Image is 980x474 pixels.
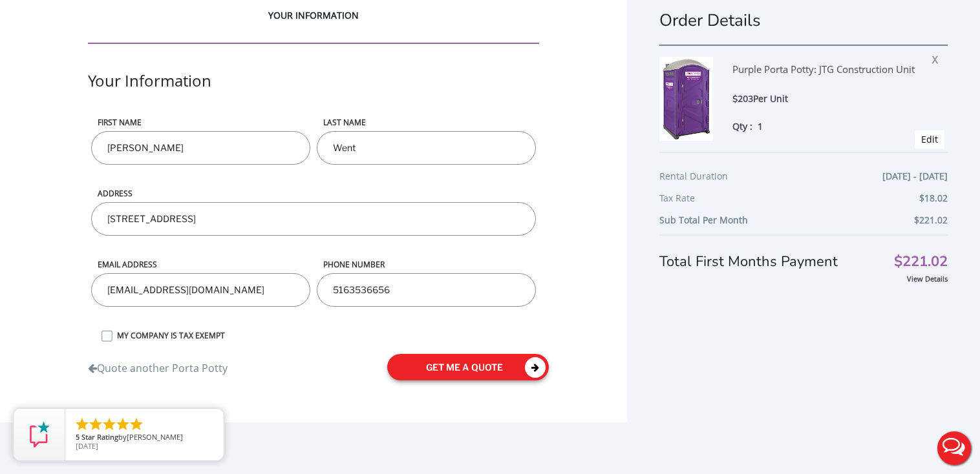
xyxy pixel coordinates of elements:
[921,133,938,145] a: Edit
[101,417,117,432] li: 
[659,169,948,191] div: Rental Duration
[81,432,118,442] span: Star Rating
[76,441,98,451] span: [DATE]
[88,9,538,44] div: YOUR INFORMATION
[88,417,103,432] li: 
[115,417,131,432] li: 
[914,214,948,226] b: $221.02
[317,259,536,270] label: phone number
[732,92,921,107] div: $203
[91,117,310,128] label: First name
[88,355,228,376] a: Quote another Porta Potty
[317,117,536,128] label: LAST NAME
[919,191,948,206] span: $18.02
[659,214,748,226] b: Sub Total Per Month
[928,422,980,474] button: Live Chat
[732,119,921,133] div: Qty :
[127,432,183,442] span: [PERSON_NAME]
[91,259,310,270] label: Email address
[129,417,144,432] li: 
[76,433,213,442] span: by
[753,92,788,105] span: Per Unit
[758,120,763,132] span: 1
[387,354,549,380] button: get me a quote
[882,169,948,184] span: [DATE] - [DATE]
[894,255,948,269] span: $221.02
[111,330,538,341] label: MY COMPANY IS TAX EXEMPT
[76,432,80,442] span: 5
[74,417,90,432] li: 
[659,9,948,32] h1: Order Details
[88,70,538,117] div: Your Information
[27,422,52,448] img: Review Rating
[659,191,948,212] div: Tax Rate
[659,234,948,272] div: Total First Months Payment
[932,49,944,66] span: X
[907,274,948,283] a: View Details
[732,57,921,92] div: Purple Porta Potty: JTG Construction Unit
